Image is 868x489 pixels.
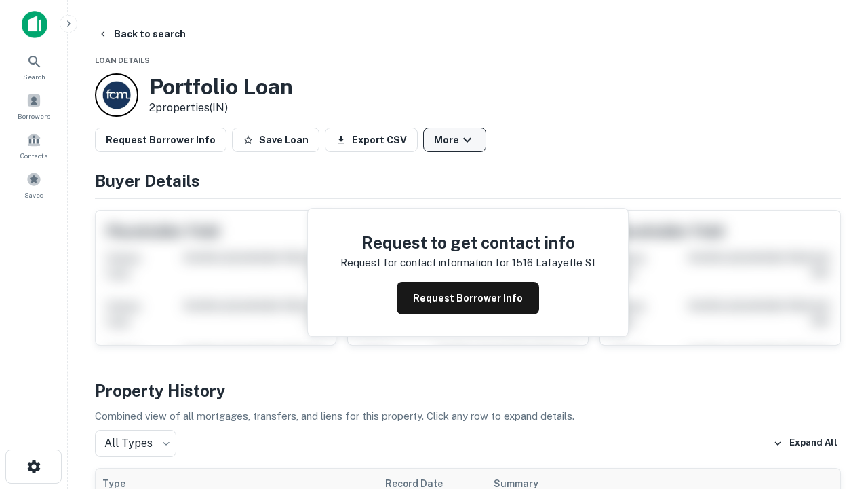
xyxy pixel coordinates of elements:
h4: Property History [95,378,841,403]
span: Borrowers [18,111,50,122]
a: Search [4,48,64,85]
button: Request Borrower Info [397,282,539,314]
p: 2 properties (IN) [149,100,293,116]
p: 1516 lafayette st [512,255,595,271]
h4: Request to get contact info [340,230,595,255]
h3: Portfolio Loan [149,74,293,100]
a: Saved [4,166,64,203]
iframe: Chat Widget [800,380,868,446]
span: Contacts [20,150,47,161]
button: Export CSV [325,128,418,152]
button: Back to search [92,22,191,46]
img: capitalize-icon.png [22,11,47,38]
span: Search [23,71,45,82]
button: Save Loan [232,128,319,152]
p: Combined view of all mortgages, transfers, and liens for this property. Click any row to expand d... [95,408,841,424]
span: Loan Details [95,56,150,65]
a: Contacts [4,127,64,164]
div: All Types [95,430,176,457]
h4: Buyer Details [95,168,841,193]
button: More [423,128,486,152]
button: Request Borrower Info [95,128,226,152]
span: Saved [24,189,44,200]
a: Borrowers [4,88,64,124]
button: Expand All [770,433,841,454]
p: Request for contact information for [340,255,509,271]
